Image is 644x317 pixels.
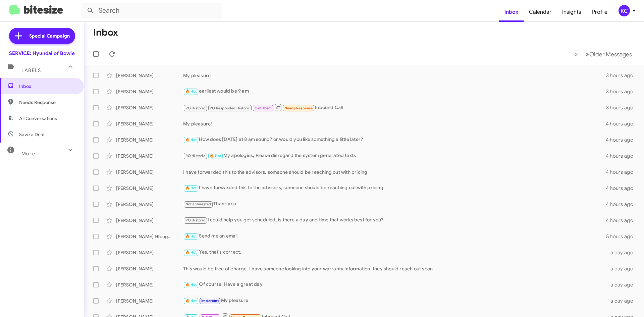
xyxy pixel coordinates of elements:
[499,2,524,22] a: Inbox
[557,2,587,22] a: Insights
[587,2,613,22] a: Profile
[183,297,606,305] div: My pleasure
[185,89,197,94] span: 🔥 Hot
[185,202,211,206] span: Not-Interested
[93,27,118,38] h1: Inbox
[606,298,639,304] div: a day ago
[183,72,606,79] div: My pleasure
[116,104,183,111] div: [PERSON_NAME]
[183,216,606,224] div: I could help you get scheduled, is there a day and time that works best for you?
[524,2,557,22] a: Calendar
[574,50,578,58] span: «
[81,3,222,19] input: Search
[116,233,183,240] div: [PERSON_NAME] Ntonghanwah
[284,106,313,110] span: Needs Response
[185,106,205,110] span: RO Historic
[606,72,639,79] div: 3 hours ago
[606,137,639,143] div: 4 hours ago
[116,249,183,256] div: [PERSON_NAME]
[116,88,183,95] div: [PERSON_NAME]
[606,185,639,192] div: 4 hours ago
[116,265,183,272] div: [PERSON_NAME]
[571,47,636,61] nav: Page navigation example
[589,51,632,58] span: Older Messages
[606,217,639,224] div: 4 hours ago
[606,169,639,175] div: 4 hours ago
[9,50,75,57] div: SERVICE: Hyundai of Bowie
[116,185,183,192] div: [PERSON_NAME]
[185,218,205,222] span: RO Historic
[255,106,272,110] span: Call Them
[606,281,639,288] div: a day ago
[116,120,183,127] div: [PERSON_NAME]
[606,88,639,95] div: 3 hours ago
[19,83,76,90] span: Inbox
[9,28,75,44] a: Special Campaign
[586,50,589,58] span: »
[606,153,639,159] div: 4 hours ago
[21,151,35,157] span: More
[183,136,606,144] div: How does [DATE] at 8 am sound? or would you like something a little later?
[606,249,639,256] div: a day ago
[116,201,183,208] div: [PERSON_NAME]
[613,5,637,16] button: KC
[185,234,197,239] span: 🔥 Hot
[116,72,183,79] div: [PERSON_NAME]
[21,67,41,73] span: Labels
[582,47,636,61] button: Next
[183,265,606,272] div: This would be free of charge. I have someone looking into your warranty information, they should ...
[185,138,197,142] span: 🔥 Hot
[116,137,183,143] div: [PERSON_NAME]
[116,298,183,304] div: [PERSON_NAME]
[29,33,70,39] span: Special Campaign
[201,299,219,303] span: Important
[19,99,76,106] span: Needs Response
[183,232,606,240] div: Send me an email
[183,249,606,256] div: Yes, that's correct.
[116,281,183,288] div: [PERSON_NAME]
[183,103,606,112] div: Inbound Call
[183,88,606,95] div: earliest would be 9 am
[185,282,197,287] span: 🔥 Hot
[185,154,205,158] span: RO Historic
[210,106,250,110] span: RO Responded Historic
[570,47,582,61] button: Previous
[183,281,606,288] div: Of course! Have a great day.
[185,299,197,303] span: 🔥 Hot
[606,104,639,111] div: 3 hours ago
[19,131,44,138] span: Save a Deal
[183,120,606,127] div: My pleasure!
[606,265,639,272] div: a day ago
[19,115,57,122] span: All Conversations
[116,169,183,175] div: [PERSON_NAME]
[185,186,197,190] span: 🔥 Hot
[116,217,183,224] div: [PERSON_NAME]
[183,152,606,160] div: My apologies, Please disregard the system generated texts
[606,120,639,127] div: 4 hours ago
[183,200,606,208] div: Thank you
[606,233,639,240] div: 5 hours ago
[183,169,606,175] div: I have forwarded this to the advisors, someone should be reaching out with pricing
[185,250,197,255] span: 🔥 Hot
[210,154,221,158] span: 🔥 Hot
[619,5,630,16] div: KC
[116,153,183,159] div: [PERSON_NAME]
[183,184,606,192] div: I have forwarded this to the advisors, someone should be reaching out with pricing
[606,201,639,208] div: 4 hours ago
